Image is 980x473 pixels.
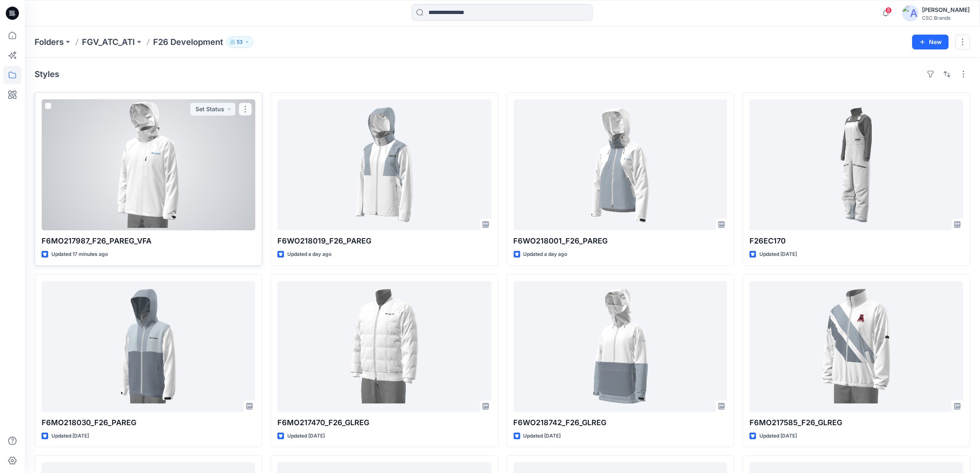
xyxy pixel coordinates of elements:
div: CSC Brands [922,15,970,21]
p: F6WO218001_F26_PAREG [514,235,727,247]
p: F6MO217470_F26_GLREG [277,417,491,429]
p: Updated [DATE] [759,432,797,440]
h4: Styles [35,69,59,79]
a: F6MO218030_F26_PAREG [42,281,255,412]
p: F6MO218030_F26_PAREG [42,417,255,429]
p: Updated [DATE] [524,432,561,440]
a: F6WO218001_F26_PAREG [514,99,727,230]
p: F26EC170 [750,235,963,247]
p: Updated a day ago [524,250,568,259]
p: Updated [DATE] [759,250,797,259]
a: F6MO217987_F26_PAREG_VFA [42,99,255,230]
a: FGV_ATC_ATI [82,36,135,48]
p: F6MO217987_F26_PAREG_VFA [42,235,255,247]
button: New [912,35,949,49]
button: 53 [226,36,253,48]
p: F26 Development [153,36,223,48]
span: 8 [885,7,892,14]
a: F6MO217585_F26_GLREG [750,281,963,412]
a: F6WO218742_F26_GLREG [514,281,727,412]
a: F26EC170 [750,99,963,230]
p: Updated [DATE] [51,432,89,440]
a: F6WO218019_F26_PAREG [277,99,491,230]
p: Updated a day ago [287,250,331,259]
div: [PERSON_NAME] [922,5,970,15]
p: Updated [DATE] [287,432,325,440]
p: F6MO217585_F26_GLREG [750,417,963,429]
p: F6WO218742_F26_GLREG [514,417,727,429]
a: Folders [35,36,64,48]
p: Updated 17 minutes ago [51,250,108,259]
a: F6MO217470_F26_GLREG [277,281,491,412]
img: avatar [902,5,919,21]
p: 53 [237,37,243,47]
p: F6WO218019_F26_PAREG [277,235,491,247]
